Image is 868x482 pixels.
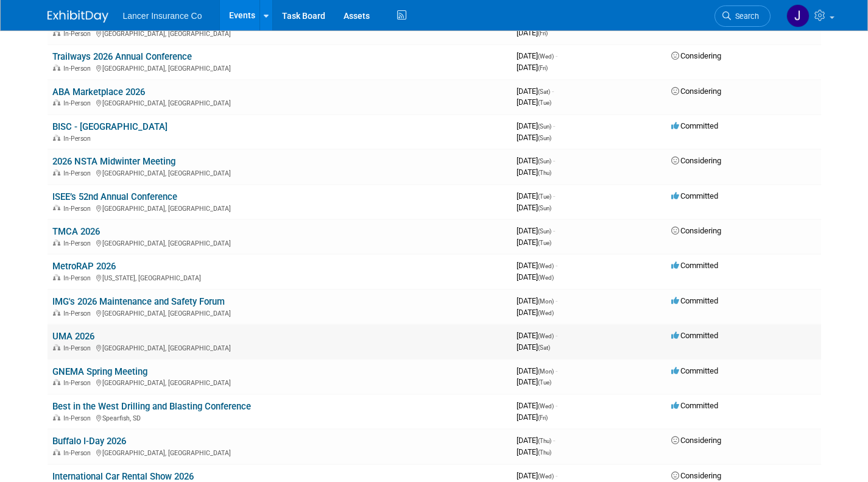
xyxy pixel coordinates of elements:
[538,368,554,375] span: (Mon)
[538,333,554,339] span: (Wed)
[538,239,551,246] span: (Tue)
[53,344,60,350] img: In-Person Event
[52,471,194,482] a: International Car Rental Show 2026
[52,87,145,97] a: ABA Marketplace 2026
[53,205,60,211] img: In-Person Event
[53,449,60,455] img: In-Person Event
[671,121,718,130] span: Committed
[52,226,100,237] a: TMCA 2026
[538,135,551,141] span: (Sun)
[538,449,551,456] span: (Thu)
[556,331,557,340] span: -
[52,51,192,62] a: Trailways 2026 Annual Conference
[63,169,94,177] span: In-Person
[671,261,718,270] span: Committed
[52,203,507,213] div: [GEOGRAPHIC_DATA], [GEOGRAPHIC_DATA]
[52,28,507,38] div: [GEOGRAPHIC_DATA], [GEOGRAPHIC_DATA]
[517,366,557,375] span: [DATE]
[671,366,718,375] span: Committed
[52,261,116,272] a: MetroRAP 2026
[553,191,555,200] span: -
[53,310,60,316] img: In-Person Event
[671,191,718,200] span: Committed
[517,156,555,165] span: [DATE]
[671,331,718,340] span: Committed
[556,366,557,375] span: -
[52,308,507,317] div: [GEOGRAPHIC_DATA], [GEOGRAPHIC_DATA]
[671,51,721,60] span: Considering
[517,203,551,212] span: [DATE]
[553,226,555,235] span: -
[517,191,555,200] span: [DATE]
[538,298,554,305] span: (Mon)
[52,168,507,177] div: [GEOGRAPHIC_DATA], [GEOGRAPHIC_DATA]
[517,296,557,305] span: [DATE]
[517,121,555,130] span: [DATE]
[48,10,108,23] img: ExhibitDay
[517,261,557,270] span: [DATE]
[52,401,251,412] a: Best in the West Drilling and Blasting Conference
[53,65,60,71] img: In-Person Event
[538,65,548,71] span: (Fri)
[538,414,548,421] span: (Fri)
[517,133,551,142] span: [DATE]
[538,123,551,130] span: (Sun)
[517,471,557,480] span: [DATE]
[52,238,507,247] div: [GEOGRAPHIC_DATA], [GEOGRAPHIC_DATA]
[53,239,60,246] img: In-Person Event
[517,272,554,282] span: [DATE]
[556,261,557,270] span: -
[671,156,721,165] span: Considering
[123,11,202,21] span: Lancer Insurance Co
[53,274,60,280] img: In-Person Event
[538,53,554,60] span: (Wed)
[52,413,507,422] div: Spearfish, SD
[52,377,507,387] div: [GEOGRAPHIC_DATA], [GEOGRAPHIC_DATA]
[538,344,550,351] span: (Sat)
[671,296,718,305] span: Committed
[52,296,225,307] a: IMG's 2026 Maintenance and Safety Forum
[63,205,94,213] span: In-Person
[553,121,555,130] span: -
[517,401,557,410] span: [DATE]
[53,379,60,385] img: In-Person Event
[517,97,551,107] span: [DATE]
[53,414,60,420] img: In-Person Event
[517,226,555,235] span: [DATE]
[52,191,177,202] a: ISEE’s 52nd Annual Conference
[556,51,557,60] span: -
[671,226,721,235] span: Considering
[538,263,554,269] span: (Wed)
[538,30,548,37] span: (Fri)
[517,377,551,386] span: [DATE]
[538,438,551,444] span: (Thu)
[538,158,551,165] span: (Sun)
[52,121,168,132] a: BISC - [GEOGRAPHIC_DATA]
[63,135,94,143] span: In-Person
[52,342,507,352] div: [GEOGRAPHIC_DATA], [GEOGRAPHIC_DATA]
[517,63,548,72] span: [DATE]
[52,436,126,447] a: Buffalo I-Day 2026
[538,228,551,235] span: (Sun)
[538,473,554,480] span: (Wed)
[538,403,554,409] span: (Wed)
[517,447,551,456] span: [DATE]
[538,379,551,386] span: (Tue)
[671,87,721,96] span: Considering
[53,169,60,175] img: In-Person Event
[63,30,94,38] span: In-Person
[52,331,94,342] a: UMA 2026
[52,97,507,107] div: [GEOGRAPHIC_DATA], [GEOGRAPHIC_DATA]
[63,274,94,282] span: In-Person
[556,296,557,305] span: -
[671,471,721,480] span: Considering
[517,168,551,177] span: [DATE]
[63,344,94,352] span: In-Person
[715,5,771,27] a: Search
[731,12,759,21] span: Search
[63,449,94,457] span: In-Person
[53,99,60,105] img: In-Person Event
[52,272,507,282] div: [US_STATE], [GEOGRAPHIC_DATA]
[517,28,548,37] span: [DATE]
[538,193,551,200] span: (Tue)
